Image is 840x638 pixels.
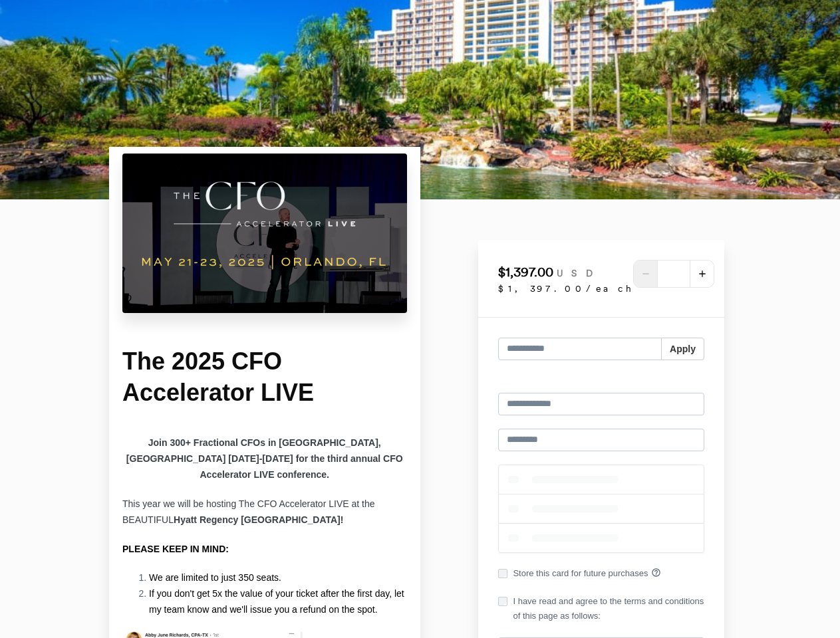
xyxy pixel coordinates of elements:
[557,268,601,278] span: USD
[498,264,553,280] span: $1,397.00
[498,281,633,297] div: $1,397.00/each
[122,498,374,525] span: This year we will be hosting The CFO Accelerator LIVE at the BEAUTIFUL
[661,338,704,360] button: Apply
[679,373,704,393] a: Log in
[126,437,403,480] strong: Join 300+ Fractional CFOs in [GEOGRAPHIC_DATA], [GEOGRAPHIC_DATA] [DATE]-[DATE] for the third ann...
[149,588,404,615] span: If you don't get 5x the value of your ticket after the first day, let my team know and we'll issu...
[174,514,343,525] strong: Hyatt Regency [GEOGRAPHIC_DATA]!
[122,346,407,409] h1: The 2025 CFO Accelerator LIVE
[122,544,229,554] b: PLEASE KEEP IN MIND:
[498,594,704,623] label: I have read and agree to the terms and conditions of this page as follows:
[149,572,281,583] span: We are limited to just 350 seats.
[498,566,704,581] label: Store this card for future purchases
[122,154,407,313] img: ab3e435-a861-b21-8000-d246cf1cd7da_MAY_15_-_17DALLAS_TX.png
[498,569,507,578] input: Store this card for future purchases
[690,261,714,287] button: add
[498,597,507,606] input: I have read and agree to the terms and conditions of this page as follows:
